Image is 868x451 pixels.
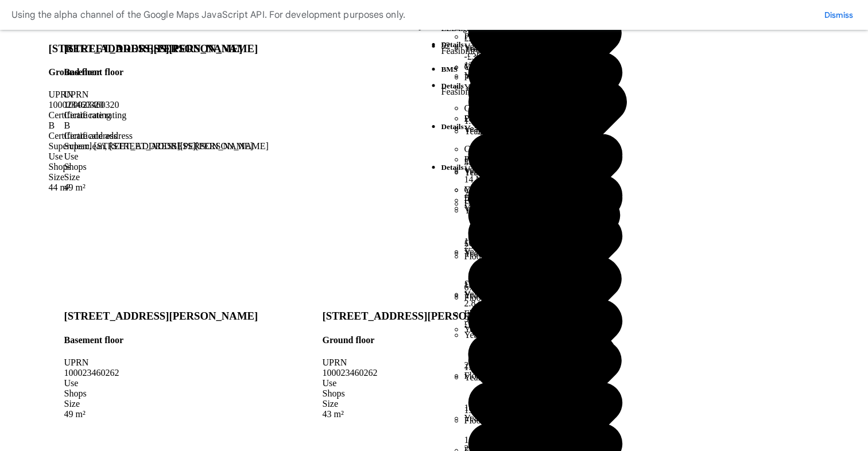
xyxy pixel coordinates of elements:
[64,120,269,131] div: B
[64,378,258,388] div: Use
[49,42,253,55] h3: [STREET_ADDRESS][PERSON_NAME]
[464,185,627,195] li: Cost:
[64,335,258,345] h4: Basement floor
[323,388,517,399] div: Shops
[64,151,269,162] div: Use
[64,172,269,182] div: Size
[49,110,253,120] div: Certificate rating
[64,182,269,193] div: 49 m²
[11,7,405,23] div: Using the alpha channel of the Google Maps JavaScript API. For development purposes only.
[441,163,627,172] h5: Details
[323,378,517,388] div: Use
[64,131,269,141] div: Certificate address
[64,357,258,368] div: UPRN
[64,399,258,409] div: Size
[441,87,627,97] dt: Feasibility
[323,335,517,345] h4: Ground floor
[323,310,517,322] h3: [STREET_ADDRESS][PERSON_NAME]
[64,90,269,100] div: UPRN
[441,41,627,51] li: 52
[323,409,517,419] div: 43 m²
[49,162,253,172] div: Shops
[418,21,627,51] div: [STREET_ADDRESS][PERSON_NAME]
[64,141,269,151] div: Superclean, [STREET_ADDRESS][PERSON_NAME]
[64,310,258,322] h3: [STREET_ADDRESS][PERSON_NAME]
[64,368,258,378] div: 100023460262
[464,205,627,330] li: Yearly energy savings:
[49,131,253,141] div: Certificate address
[64,67,269,77] h4: Basement floor
[49,90,253,100] div: UPRN
[464,309,627,329] span: £244
[49,120,253,131] div: B
[64,42,269,55] h3: [STREET_ADDRESS][PERSON_NAME]
[323,399,517,409] div: Size
[49,172,253,182] div: Size
[464,195,627,205] li: Payback period:
[441,65,627,74] h5: BMS
[49,151,253,162] div: Use
[64,388,258,399] div: Shops
[49,141,253,151] div: Superclean, [STREET_ADDRESS][PERSON_NAME]
[64,110,269,120] div: Certificate rating
[64,409,258,419] div: 49 m²
[64,100,269,110] div: 100023460320
[64,162,269,172] div: Shops
[49,182,253,193] div: 44 m²
[49,67,253,77] h4: Ground floor
[323,357,517,368] div: UPRN
[483,185,529,195] span: £250 – £750
[323,368,517,378] div: 100023460262
[524,195,564,205] span: 1 – 3 years
[821,9,857,21] button: Dismiss
[49,100,253,110] div: 100023460320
